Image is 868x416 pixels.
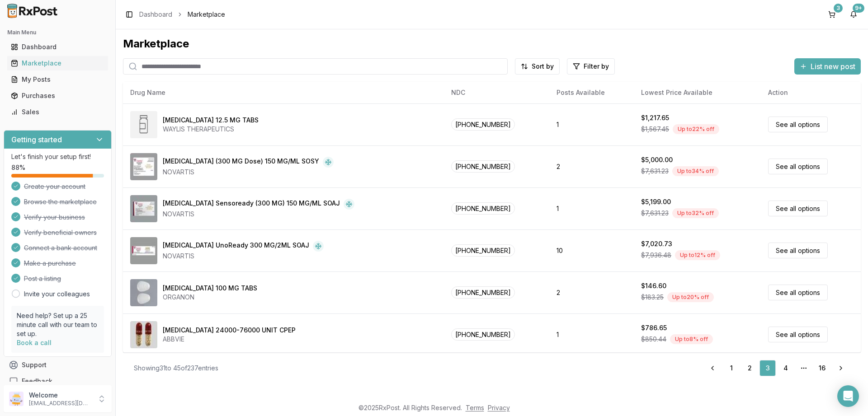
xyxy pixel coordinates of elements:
p: [EMAIL_ADDRESS][DOMAIN_NAME] [29,400,92,407]
span: 88 % [11,163,25,172]
div: $1,217.65 [641,113,669,122]
a: Terms [466,404,484,411]
h3: Getting started [11,134,62,145]
a: List new post [794,63,861,72]
a: See all options [768,327,828,342]
button: Sort by [515,58,560,75]
p: Need help? Set up a 25 minute call with our team to set up. [17,311,99,338]
td: 2 [549,271,634,313]
a: Go to next page [832,360,850,376]
span: [PHONE_NUMBER] [451,160,515,173]
a: See all options [768,159,828,174]
img: Cosentyx UnoReady 300 MG/2ML SOAJ [130,237,157,264]
div: [MEDICAL_DATA] 12.5 MG TABS [163,116,259,125]
span: [PHONE_NUMBER] [451,286,515,299]
span: Browse the marketplace [24,197,97,206]
button: List new post [794,58,861,75]
a: Invite your colleagues [24,290,90,299]
a: Purchases [7,88,108,104]
td: 1 [549,187,634,229]
span: Feedback [22,377,52,386]
span: [PHONE_NUMBER] [451,202,515,215]
button: Marketplace [4,56,112,70]
div: $5,199.00 [641,197,671,206]
div: Sales [11,108,104,117]
div: Marketplace [11,59,104,68]
button: Feedback [4,373,112,389]
a: Dashboard [139,10,172,19]
span: Verify your business [24,213,85,222]
div: 9+ [853,4,864,13]
span: $850.44 [641,335,666,344]
div: Purchases [11,91,104,100]
div: Up to 20 % off [667,292,714,302]
a: My Posts [7,71,108,88]
span: Marketplace [188,10,225,19]
span: $1,567.45 [641,125,669,134]
div: Up to 22 % off [673,124,719,134]
button: 9+ [846,7,861,22]
span: Make a purchase [24,259,76,268]
span: $183.25 [641,293,664,302]
th: Lowest Price Available [634,82,761,103]
div: [MEDICAL_DATA] Sensoready (300 MG) 150 MG/ML SOAJ [163,199,340,210]
span: [PHONE_NUMBER] [451,118,515,131]
div: WAYLIS THERAPEUTICS [163,125,259,134]
div: Up to 12 % off [675,250,720,260]
span: [PHONE_NUMBER] [451,328,515,341]
div: Up to 32 % off [672,208,719,218]
div: Showing 31 to 45 of 237 entries [134,364,218,373]
div: Dashboard [11,42,104,51]
th: Posts Available [549,82,634,103]
div: NOVARTIS [163,210,354,219]
img: User avatar [9,392,24,406]
button: My Posts [4,72,112,87]
a: Book a call [17,339,52,346]
img: RxPost Logo [4,4,61,18]
div: [MEDICAL_DATA] 24000-76000 UNIT CPEP [163,326,296,335]
div: ABBVIE [163,335,296,344]
img: Cozaar 100 MG TABS [130,279,157,306]
img: Coreg 12.5 MG TABS [130,111,157,138]
th: Drug Name [123,82,444,103]
span: Sort by [532,62,554,71]
span: [PHONE_NUMBER] [451,244,515,257]
a: 4 [778,360,794,376]
span: Post a listing [24,274,61,283]
p: Welcome [29,391,92,400]
span: $7,631.23 [641,167,669,176]
img: Cosentyx (300 MG Dose) 150 MG/ML SOSY [130,153,157,180]
span: Create your account [24,182,85,191]
span: Verify beneficial owners [24,228,97,237]
div: 3 [834,4,843,13]
span: $7,631.23 [641,209,669,218]
div: $7,020.73 [641,239,672,248]
a: 1 [723,360,740,376]
a: See all options [768,285,828,300]
td: 1 [549,313,634,355]
a: See all options [768,117,828,132]
a: See all options [768,201,828,216]
div: Up to 34 % off [672,166,719,176]
div: NOVARTIS [163,252,324,261]
button: Purchases [4,89,112,103]
img: Creon 24000-76000 UNIT CPEP [130,321,157,348]
span: List new post [811,61,855,72]
th: NDC [444,82,549,103]
span: Filter by [584,62,609,71]
a: 16 [814,360,830,376]
td: 10 [549,229,634,271]
div: $5,000.00 [641,155,673,164]
div: [MEDICAL_DATA] (300 MG Dose) 150 MG/ML SOSY [163,157,319,168]
div: $786.65 [641,323,667,332]
nav: pagination [703,360,850,376]
span: $7,936.48 [641,251,671,260]
a: Marketplace [7,55,108,71]
td: 2 [549,145,634,187]
a: See all options [768,243,828,258]
a: 3 [759,360,776,376]
span: Connect a bank account [24,243,97,252]
a: Sales [7,104,108,120]
button: 3 [825,7,839,22]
